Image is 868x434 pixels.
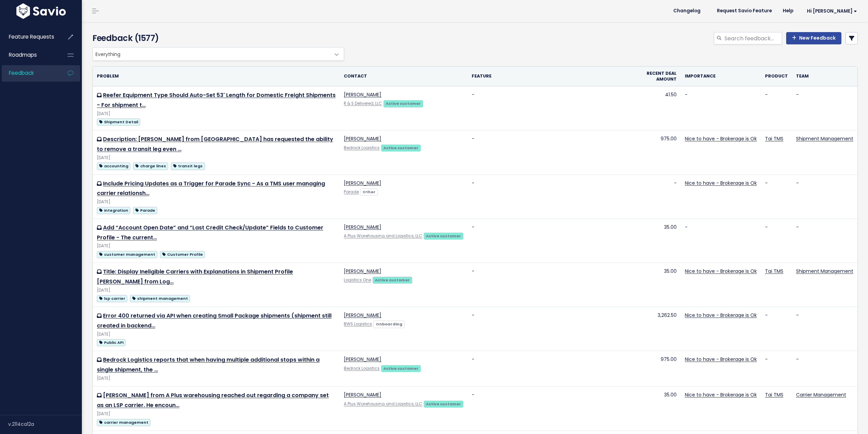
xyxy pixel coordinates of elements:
[133,207,157,214] span: Parade
[386,101,421,106] strong: Active customer
[381,144,421,151] a: Active customer
[9,69,34,76] span: Feedback
[796,268,853,275] a: Shipment Management
[97,162,130,170] a: accounting
[724,32,782,44] input: Search feedback...
[761,67,792,86] th: Product
[685,135,757,142] a: Nice to have - Brokerage is Ok
[97,339,126,346] span: Public API
[97,356,320,374] a: Bedrock Logistics reports that when having multiple additional stops within a single shipment, the …
[130,295,190,302] span: shipment management
[344,277,371,283] a: Logistics One
[344,135,381,142] a: [PERSON_NAME]
[97,224,323,241] a: Add “Account Open Date” and “Last Credit Check/Update” Fields to Customer Profile - The current…
[97,295,127,302] span: lsp carrier
[765,268,783,275] a: Tai TMS
[344,268,381,275] a: [PERSON_NAME]
[97,154,336,162] div: [DATE]
[97,251,157,258] span: customer management
[97,418,150,426] a: carrier management
[344,391,381,398] a: [PERSON_NAME]
[383,145,418,151] strong: Active customer
[97,207,130,214] span: integration
[383,366,418,371] strong: Active customer
[807,9,857,14] span: Hi [PERSON_NAME]
[792,67,857,86] th: Team
[344,356,381,363] a: [PERSON_NAME]
[631,130,681,174] td: 975.00
[97,242,336,250] div: [DATE]
[8,415,82,433] div: v.2114ca12a
[344,224,381,230] a: [PERSON_NAME]
[97,294,127,303] a: lsp carrier
[97,163,130,170] span: accounting
[363,189,376,195] strong: Other
[681,86,761,130] td: -
[468,219,631,263] td: -
[97,135,333,153] a: Description: [PERSON_NAME] from [GEOGRAPHIC_DATA] has requested the ability to remove a transit l...
[765,135,783,142] a: Tai TMS
[631,219,681,263] td: 35.00
[631,86,681,130] td: 41.50
[2,47,57,63] a: Roadmaps
[631,67,681,86] th: Recent deal amount
[97,331,336,338] div: [DATE]
[344,145,380,151] a: Bedrock Logistics
[786,32,841,44] a: New Feedback
[631,351,681,387] td: 975.00
[761,174,792,219] td: -
[468,174,631,219] td: -
[97,117,140,126] a: Shipment Detail
[765,391,783,398] a: Tai TMS
[761,219,792,263] td: -
[711,6,777,16] a: Request Savio Feature
[792,219,857,263] td: -
[133,206,157,214] a: Parade
[468,263,631,307] td: -
[92,47,344,61] span: Everything
[796,135,853,142] a: Shipment Management
[792,307,857,351] td: -
[97,91,336,109] a: Reefer Equipment Type Should Auto-Set 53' Length for Domestic Freight Shipments - For shipment t…
[9,51,37,58] span: Roadmaps
[796,391,846,398] a: Carrier Management
[631,174,681,219] td: -
[376,321,402,327] strong: Onboarding
[383,100,423,107] a: Active customer
[93,47,330,60] span: Everything
[381,365,421,372] a: Active customer
[97,180,325,197] a: Include Pricing Updates as a Trigger for Parade Sync - As a TMS user managing carrier relationsh…
[160,250,205,258] a: Customer Profile
[344,312,381,319] a: [PERSON_NAME]
[344,366,380,371] a: Bedrock Logistics
[344,189,359,195] a: Parade
[97,118,140,126] span: Shipment Detail
[673,9,701,13] span: Changelog
[9,33,54,40] span: Feature Requests
[344,233,422,239] a: A Plus Warehousing and Logistics, LLC
[97,419,150,426] span: carrier management
[97,268,293,285] a: Title: Display Ineligible Carriers with Explanations in Shipment Profile [PERSON_NAME] from Log…
[468,67,631,86] th: Feature
[344,180,381,186] a: [PERSON_NAME]
[171,163,205,170] span: transit legs
[424,232,463,239] a: Active customer
[97,375,336,382] div: [DATE]
[97,250,157,258] a: customer management
[426,233,461,239] strong: Active customer
[685,268,757,275] a: Nice to have - Brokerage is Ok
[372,276,412,283] a: Active customer
[685,356,757,363] a: Nice to have - Brokerage is Ok
[2,29,57,45] a: Feature Requests
[344,91,381,98] a: [PERSON_NAME]
[97,287,336,294] div: [DATE]
[631,387,681,431] td: 35.00
[685,312,757,319] a: Nice to have - Brokerage is Ok
[344,101,382,106] a: R & S Delivered, LLC
[792,86,857,130] td: -
[375,277,410,283] strong: Active customer
[344,401,422,407] a: A Plus Warehousing and Logistics, LLC
[761,307,792,351] td: -
[761,351,792,387] td: -
[468,86,631,130] td: -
